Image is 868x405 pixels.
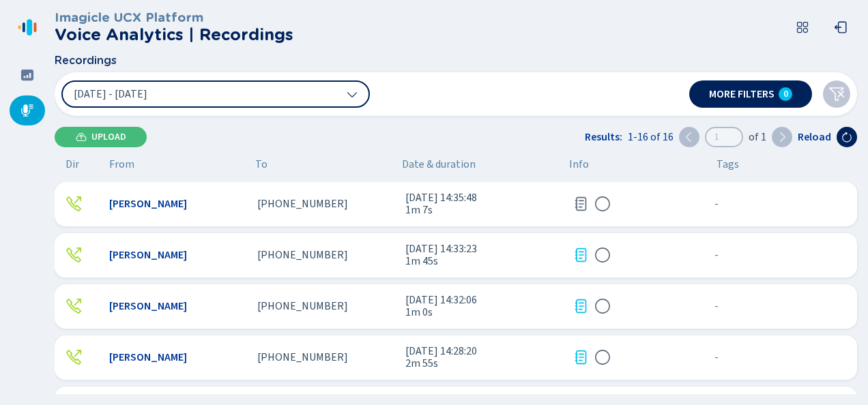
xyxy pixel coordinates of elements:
svg: dashboard-filled [20,68,34,82]
span: [PERSON_NAME] [109,249,187,261]
svg: journal-text [573,349,589,365]
div: Recordings [10,95,45,125]
span: [DATE] 14:32:06 [405,294,562,306]
svg: box-arrow-left [834,20,848,34]
svg: journal-text [573,298,589,314]
svg: mic-fill [20,104,34,117]
span: Upload [91,132,126,142]
span: [PHONE_NUMBER] [257,249,348,261]
span: No tags assigned [714,300,719,312]
svg: telephone-outbound [66,196,82,212]
span: 1m 0s [405,306,562,318]
span: More filters [709,89,775,100]
span: Results: [585,131,622,143]
div: Sentiment analysis in progress... [594,196,611,212]
div: Transcription available [573,247,589,263]
div: Outgoing call [66,349,82,365]
button: Previous page [679,127,699,147]
svg: journal-text [573,196,589,212]
div: Transcription in progress... [573,196,589,212]
svg: telephone-outbound [66,247,82,263]
svg: telephone-outbound [66,349,82,365]
span: [PERSON_NAME] [109,351,187,363]
div: Dashboard [10,60,45,90]
span: 1m 45s [405,255,562,267]
span: 2m 55s [405,357,562,370]
button: Next page [772,127,792,147]
button: Upload [55,127,147,147]
div: Sentiment analysis in progress... [594,298,611,314]
span: [PHONE_NUMBER] [257,351,348,363]
svg: chevron-left [684,132,695,142]
span: Date & duration [402,158,558,170]
span: Info [569,158,589,170]
svg: chevron-right [777,132,787,142]
span: Recordings [55,55,117,67]
div: Outgoing call [66,298,82,314]
svg: funnel-disabled [828,86,845,102]
svg: telephone-outbound [66,298,82,314]
button: [DATE] - [DATE] [61,80,370,108]
div: Sentiment analysis in progress... [594,349,611,365]
span: No tags assigned [714,351,719,363]
span: Dir [66,158,79,170]
span: Reload [798,131,831,143]
span: From [109,158,134,170]
span: [DATE] 14:28:20 [405,345,562,357]
svg: icon-emoji-silent [594,298,611,314]
div: Sentiment analysis in progress... [594,247,611,263]
svg: cloud-upload [76,132,87,142]
span: [DATE] 14:33:23 [405,243,562,255]
span: 1m 7s [405,204,562,216]
div: Outgoing call [66,196,82,212]
div: Outgoing call [66,247,82,263]
button: Reload the current page [837,127,857,147]
span: Tags [717,158,739,170]
span: [PHONE_NUMBER] [257,300,348,312]
button: Clear filters [823,80,850,108]
button: More filters0 [689,80,812,108]
span: [PERSON_NAME] [109,198,187,210]
span: [PHONE_NUMBER] [257,198,348,210]
span: No tags assigned [714,249,719,261]
svg: icon-emoji-silent [594,247,611,263]
span: [PERSON_NAME] [109,300,187,312]
svg: journal-text [573,247,589,263]
div: Transcription available [573,298,589,314]
h3: Imagicle UCX Platform [55,10,293,25]
svg: icon-emoji-silent [594,196,611,212]
span: To [255,158,267,170]
svg: chevron-down [347,89,358,100]
span: 0 [783,89,788,100]
span: No tags assigned [714,198,719,210]
h2: Voice Analytics | Recordings [55,25,293,44]
span: 1-16 of 16 [628,131,674,143]
span: [DATE] 14:35:48 [405,192,562,204]
svg: arrow-clockwise [841,132,852,142]
span: [DATE] - [DATE] [74,89,147,100]
svg: icon-emoji-silent [594,349,611,365]
span: of 1 [749,131,766,143]
div: Transcription available [573,349,589,365]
